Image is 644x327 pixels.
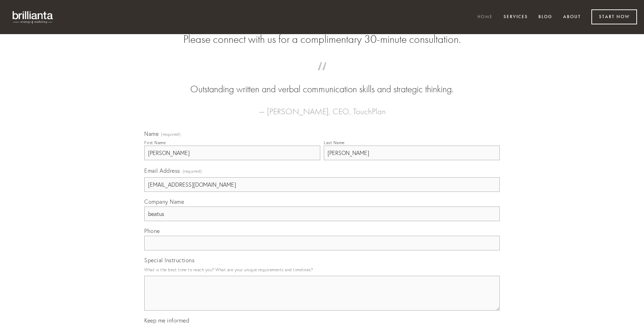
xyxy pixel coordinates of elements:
[559,11,585,23] a: About
[155,69,489,96] blockquote: Outstanding written and verbal communication skills and strategic thinking.
[324,140,345,145] div: Last Name
[144,317,189,324] span: Keep me informed
[155,96,489,118] figcaption: — [PERSON_NAME], CEO, TouchPlan
[155,69,489,83] span: “
[144,257,194,264] span: Special Instructions
[534,11,557,23] a: Blog
[183,166,202,176] span: (required)
[144,33,500,46] h2: Please connect with us for a complimentary 30-minute consultation.
[144,198,184,205] span: Company Name
[144,130,159,137] span: Name
[161,132,181,137] span: (required)
[591,9,637,24] a: Start Now
[144,265,500,274] p: What is the best time to reach you? What are your unique requirements and timelines?
[144,227,160,234] span: Phone
[499,11,532,23] a: Services
[7,7,59,27] img: brillianta - research, strategy, marketing
[144,167,180,174] span: Email Address
[473,11,497,23] a: Home
[144,140,166,145] div: First Name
